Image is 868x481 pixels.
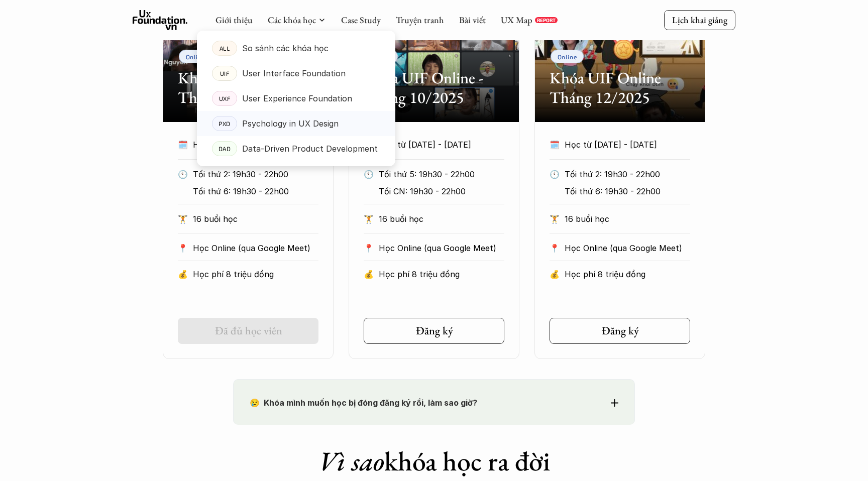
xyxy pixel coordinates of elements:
[565,184,705,199] p: Tối thứ 6: 19h30 - 22h00
[565,211,690,226] p: 16 buổi học
[193,267,318,282] p: Học phí 8 triệu đồng
[565,240,690,256] p: Học Online (qua Google Meet)
[178,244,188,253] p: 📍
[379,167,519,182] p: Tối thứ 5: 19h30 - 22h00
[537,17,556,23] p: REPORT
[193,137,318,152] p: Học từ [DATE] - [DATE]
[459,14,486,26] a: Bài viết
[178,211,188,226] p: 🏋️
[341,14,381,26] a: Case Study
[219,120,231,127] p: PXD
[220,70,230,77] p: UIF
[664,10,735,30] a: Lịch khai giảng
[318,443,384,478] em: Vì sao
[178,137,188,152] p: 🗓️
[379,267,504,282] p: Học phí 8 triệu đồng
[364,318,504,344] a: Đăng ký
[379,184,519,199] p: Tối CN: 19h30 - 22h00
[364,68,504,107] h2: Khóa UIF Online - Tháng 10/2025
[178,167,188,182] p: 🕙
[396,14,444,26] a: Truyện tranh
[268,14,316,26] a: Các khóa học
[565,267,690,282] p: Học phí 8 triệu đồng
[550,211,560,226] p: 🏋️
[602,324,639,337] h5: Đăng ký
[178,68,318,107] h2: Khóa UIF Online - Tháng 8/2025
[197,136,395,161] a: DADData-Driven Product Development
[550,267,560,282] p: 💰
[672,14,727,26] p: Lịch khai giảng
[550,318,690,344] a: Đăng ký
[197,36,395,61] a: ALLSo sánh các khóa học
[501,14,532,26] a: UX Map
[219,145,231,152] p: DAD
[215,324,282,337] h5: Đã đủ học viên
[558,53,577,60] p: Online
[186,53,205,60] p: Online
[242,41,329,56] p: So sánh các khóa học
[565,167,705,182] p: Tối thứ 2: 19h30 - 22h00
[242,141,378,156] p: Data-Driven Product Development
[364,167,374,182] p: 🕙
[550,137,560,152] p: 🗓️
[193,167,333,182] p: Tối thứ 2: 19h30 - 22h00
[193,184,333,199] p: Tối thứ 6: 19h30 - 22h00
[233,445,635,477] h1: khóa học ra đời
[193,240,318,256] p: Học Online (qua Google Meet)
[379,240,504,256] p: Học Online (qua Google Meet)
[416,324,453,337] h5: Đăng ký
[550,68,690,107] h2: Khóa UIF Online Tháng 12/2025
[550,244,560,253] p: 📍
[364,267,374,282] p: 💰
[242,116,339,131] p: Psychology in UX Design
[197,86,395,111] a: UXFUser Experience Foundation
[215,14,253,26] a: Giới thiệu
[193,211,318,226] p: 16 buổi học
[242,66,346,81] p: User Interface Foundation
[565,137,690,152] p: Học từ [DATE] - [DATE]
[220,45,230,52] p: ALL
[250,398,477,408] strong: 😢 Khóa mình muốn học bị đóng đăng ký rồi, làm sao giờ?
[379,137,504,152] p: Học từ [DATE] - [DATE]
[219,95,231,102] p: UXF
[379,211,504,226] p: 16 buổi học
[364,244,374,253] p: 📍
[364,211,374,226] p: 🏋️
[178,267,188,282] p: 💰
[197,111,395,136] a: PXDPsychology in UX Design
[242,91,352,106] p: User Experience Foundation
[197,61,395,86] a: UIFUser Interface Foundation
[550,167,560,182] p: 🕙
